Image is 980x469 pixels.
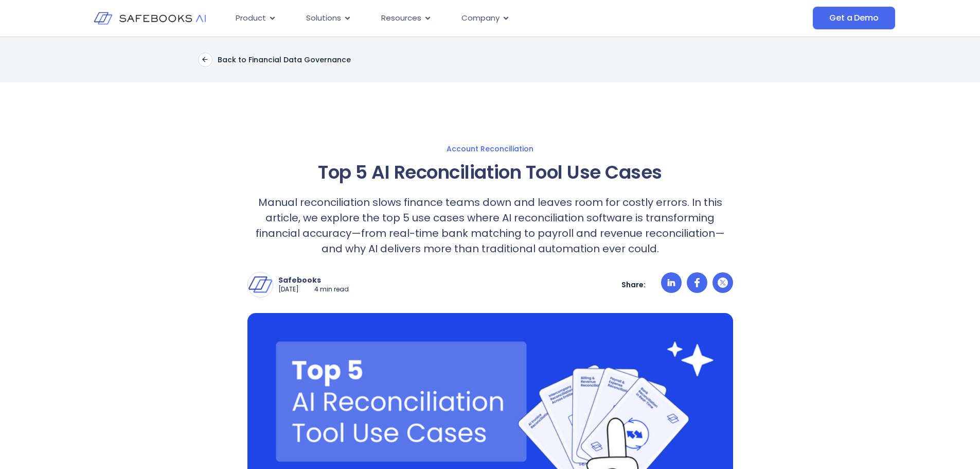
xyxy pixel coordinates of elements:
[218,55,351,64] p: Back to Financial Data Governance
[248,272,273,297] img: Safebooks
[247,159,733,186] h1: Top 5 AI Reconciliation Tool Use Cases
[147,144,834,153] a: Account Reconciliation
[278,275,349,285] p: Safebooks
[247,195,733,256] p: Manual reconciliation slows finance teams down and leaves room for costly errors. In this article...
[306,12,341,24] span: Solutions
[314,285,349,294] p: 4 min read
[236,12,266,24] span: Product
[813,7,895,29] a: Get a Demo
[829,13,878,23] span: Get a Demo
[227,8,710,28] nav: Menu
[278,285,299,294] p: [DATE]
[198,53,351,67] a: Back to Financial Data Governance
[227,8,710,28] div: Menu Toggle
[381,12,421,24] span: Resources
[621,280,646,289] p: Share:
[461,12,500,24] span: Company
